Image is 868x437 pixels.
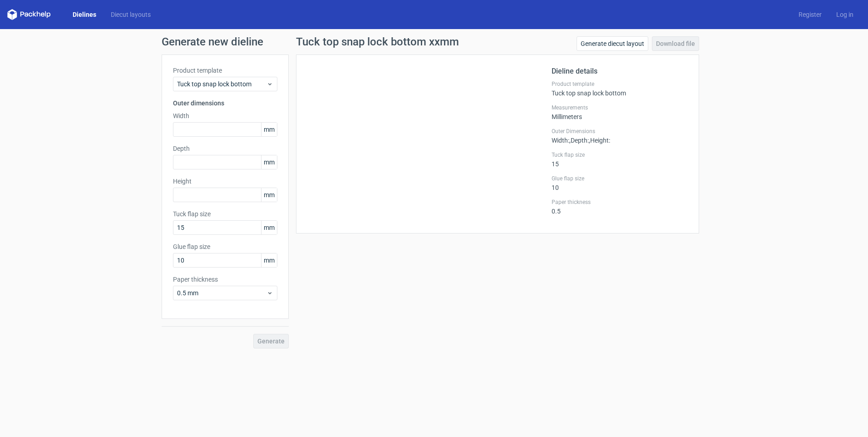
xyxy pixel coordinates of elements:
span: Tuck top snap lock bottom [177,79,266,89]
a: Register [791,10,829,19]
div: Millimeters [552,104,688,120]
span: mm [261,221,277,234]
div: 15 [552,151,688,168]
label: Height [173,177,277,186]
label: Measurements [552,104,688,111]
span: Width : [552,137,569,144]
span: mm [261,123,277,136]
span: , Depth : [569,137,589,144]
div: Tuck top snap lock bottom [552,80,688,97]
label: Depth [173,144,277,153]
a: Log in [829,10,861,19]
h1: Generate new dieline [162,36,706,47]
label: Product template [173,66,277,75]
h1: Tuck top snap lock bottom xxmm [296,36,459,47]
span: mm [261,188,277,202]
label: Tuck flap size [552,151,688,159]
span: mm [261,253,277,267]
h3: Outer dimensions [173,99,277,108]
div: 10 [552,175,688,191]
span: 0.5 mm [177,288,266,298]
label: Tuck flap size [173,209,277,218]
div: 0.5 [552,199,688,215]
label: Width [173,111,277,120]
label: Glue flap size [173,242,277,251]
a: Diecut layouts [104,10,158,19]
label: Paper thickness [173,275,277,284]
label: Paper thickness [552,199,688,206]
a: Generate diecut layout [577,36,648,51]
label: Product template [552,80,688,88]
span: , Height : [589,137,610,144]
label: Outer Dimensions [552,128,688,135]
a: Dielines [65,10,104,19]
h2: Dieline details [552,66,688,77]
span: mm [261,155,277,169]
label: Glue flap size [552,175,688,182]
